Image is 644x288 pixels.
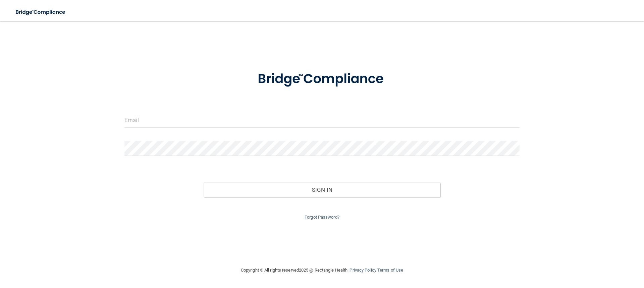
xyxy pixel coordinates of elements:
[204,182,441,197] button: Sign In
[305,215,339,220] a: Forgot Password?
[124,113,520,128] input: Email
[200,260,444,281] div: Copyright © All rights reserved 2025 @ Rectangle Health | |
[377,268,403,273] a: Terms of Use
[10,5,72,19] img: bridge_compliance_login_screen.278c3ca4.svg
[350,268,376,273] a: Privacy Policy
[244,62,400,97] img: bridge_compliance_login_screen.278c3ca4.svg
